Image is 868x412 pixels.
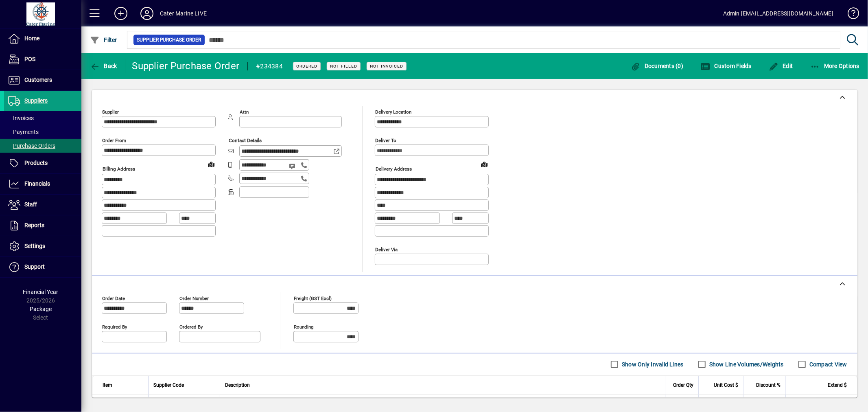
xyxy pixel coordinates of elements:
span: Supplier Code [153,381,184,390]
span: Edit [769,63,793,69]
a: Products [4,153,81,173]
button: Edit [767,59,795,73]
mat-label: Required by [102,324,127,329]
span: Support [24,263,45,270]
button: Profile [134,6,160,21]
span: Financials [24,180,50,187]
a: Payments [4,125,81,139]
td: 35.22 [785,394,857,411]
span: Reports [24,222,44,228]
a: Knowledge Base [842,2,858,28]
td: 2.0000 [666,394,698,411]
a: View on map [205,158,218,171]
span: Discount % [756,381,781,390]
span: Settings [24,243,45,249]
span: Staff [24,201,37,208]
span: Supplier Purchase Order [137,36,201,44]
span: More Options [810,63,860,69]
label: Compact View [808,360,847,368]
button: Add [108,6,134,21]
a: Home [4,28,81,49]
span: Documents (0) [631,63,684,69]
span: Filter [90,37,117,43]
a: Staff [4,195,81,215]
td: 17.6100 [698,394,743,411]
td: 0.00 [743,394,785,411]
div: Supplier Purchase Order [132,59,240,72]
button: Filter [88,33,119,47]
a: View on map [478,158,491,171]
a: Support [4,257,81,277]
span: Not Invoiced [370,64,403,69]
a: Settings [4,236,81,256]
a: POS [4,49,81,70]
mat-label: Order from [102,138,126,143]
mat-label: Deliver To [375,138,396,143]
label: Show Only Invalid Lines [620,360,684,368]
span: Back [90,63,117,69]
span: Suppliers [24,97,48,104]
span: Unit Cost $ [714,381,738,390]
span: Customers [24,77,52,83]
span: Extend $ [828,381,847,390]
button: Send SMS [283,156,303,176]
span: Description [225,381,250,390]
app-page-header-button: Back [81,59,126,73]
button: Back [88,59,119,73]
mat-label: Deliver via [375,246,398,252]
div: Admin [EMAIL_ADDRESS][DOMAIN_NAME] [723,7,833,20]
a: Reports [4,215,81,236]
span: Package [30,306,52,312]
span: Home [24,35,39,42]
button: More Options [808,59,862,73]
mat-label: Delivery Location [375,109,411,115]
span: Financial Year [23,289,59,295]
div: #234384 [256,60,283,73]
mat-label: Attn [240,109,249,115]
label: Show Line Volumes/Weights [708,360,784,368]
a: Customers [4,70,81,90]
div: Cater Marine LIVE [160,7,207,20]
span: Invoices [8,115,34,121]
mat-label: Order date [102,295,125,301]
span: Payments [8,129,39,135]
span: Products [24,160,48,166]
span: POS [24,56,35,62]
span: Order Qty [673,381,693,390]
button: Custom Fields [698,59,754,73]
mat-label: Order number [179,295,209,301]
span: Purchase Orders [8,142,55,149]
a: Invoices [4,111,81,125]
mat-label: Supplier [102,109,119,115]
mat-label: Freight (GST excl) [294,295,332,301]
span: Not Filled [330,64,357,69]
button: Documents (0) [629,59,686,73]
span: Item [103,381,112,390]
span: Custom Fields [700,63,752,69]
a: Financials [4,174,81,194]
a: Purchase Orders [4,139,81,153]
mat-label: Ordered by [179,324,203,329]
span: Ordered [296,64,317,69]
mat-label: Rounding [294,324,313,329]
